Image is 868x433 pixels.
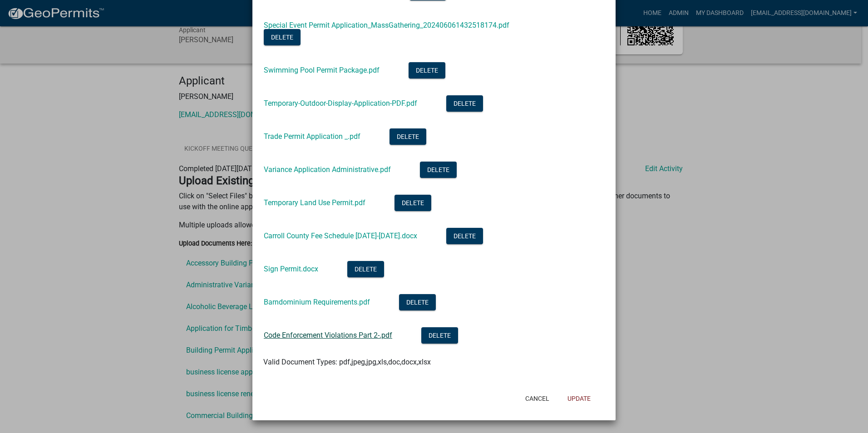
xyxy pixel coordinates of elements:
a: Special Event Permit Application_MassGathering_202406061432518174.pdf [264,21,509,30]
button: Delete [446,228,483,244]
a: Variance Application Administrative.pdf [264,165,391,174]
a: Sign Permit.docx [264,265,318,273]
wm-modal-confirm: Delete Document [409,67,445,75]
a: Barndominium Requirements.pdf [264,298,370,306]
wm-modal-confirm: Delete Document [399,299,436,307]
a: Temporary Land Use Permit.pdf [264,198,365,207]
a: Code Enforcement Violations Part 2-.pdf [264,331,392,340]
button: Delete [347,261,384,277]
button: Delete [395,195,431,211]
wm-modal-confirm: Delete Document [395,199,431,208]
button: Update [560,390,598,407]
button: Delete [446,95,483,112]
wm-modal-confirm: Delete Document [421,332,458,340]
button: Delete [420,162,457,178]
span: Valid Document Types: pdf,jpeg,jpg,xls,doc,docx,xlsx [263,358,431,366]
wm-modal-confirm: Delete Document [420,166,457,175]
button: Cancel [518,390,557,407]
button: Delete [390,128,426,145]
wm-modal-confirm: Delete Document [264,34,301,42]
a: Temporary-Outdoor-Display-Application-PDF.pdf [264,99,417,108]
button: Delete [409,62,445,79]
button: Delete [421,327,458,344]
wm-modal-confirm: Delete Document [446,100,483,108]
wm-modal-confirm: Delete Document [347,266,384,274]
a: Swimming Pool Permit Package.pdf [264,66,380,74]
button: Delete [264,29,301,45]
wm-modal-confirm: Delete Document [390,133,426,142]
a: Carroll County Fee Schedule [DATE]-[DATE].docx [264,231,417,240]
button: Delete [399,294,436,310]
a: Trade Permit Application _.pdf [264,132,360,141]
wm-modal-confirm: Delete Document [446,232,483,241]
